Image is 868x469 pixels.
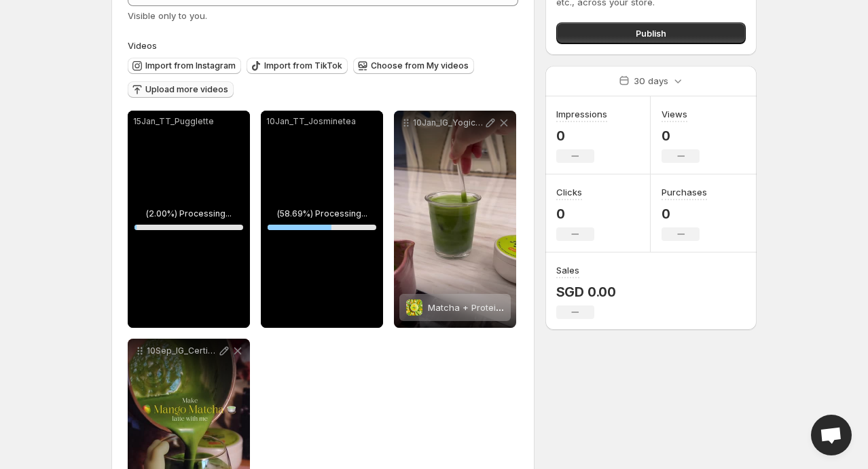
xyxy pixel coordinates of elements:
div: 10Jan_IG_YogicindyMatcha + Protein (40g)Matcha + Protein (40g) [394,111,516,328]
p: 0 [556,128,607,144]
span: Matcha + Protein (40g) [428,302,527,313]
button: Choose from My videos [353,58,474,74]
p: 10Sep_IG_Certifiedfabclub_Review Protein [147,345,217,356]
p: 10Jan_IG_Yogicindy [413,117,484,128]
span: Choose from My videos [371,60,469,71]
span: Import from TikTok [264,60,342,71]
p: 30 days [634,74,668,88]
p: 0 [662,206,707,222]
p: 15Jan_TT_Pugglette [133,116,245,127]
p: 0 [556,206,594,222]
button: Import from TikTok [247,58,348,74]
p: 0 [662,128,700,144]
span: Import from Instagram [145,60,236,71]
div: 10Jan_TT_Josminetea(58.69%) Processing...58.68857868450458% [261,111,383,328]
h3: Clicks [556,185,582,199]
h3: Sales [556,263,579,277]
p: SGD 0.00 [556,284,616,300]
span: Visible only to you. [128,10,207,21]
h3: Purchases [662,185,707,199]
img: Matcha + Protein (40g) [406,299,422,316]
span: Videos [128,40,157,51]
div: 15Jan_TT_Pugglette(2.00%) Processing...2% [128,111,250,328]
button: Upload more videos [128,81,234,98]
span: Publish [636,26,666,40]
div: Open chat [811,415,852,455]
button: Publish [556,22,746,44]
h3: Views [662,107,687,121]
h3: Impressions [556,107,607,121]
span: Upload more videos [145,84,228,95]
p: 10Jan_TT_Josminetea [266,116,378,127]
button: Import from Instagram [128,58,241,74]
